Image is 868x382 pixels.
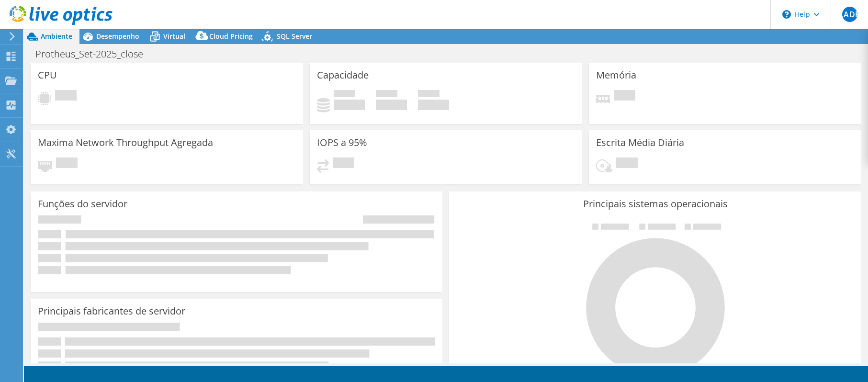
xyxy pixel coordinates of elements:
[38,306,185,316] h3: Principais fabricantes de servidor
[596,70,636,80] h3: Memória
[334,90,355,100] span: Usado
[96,32,139,41] span: Desempenho
[38,199,127,209] h3: Funções do servidor
[38,70,57,80] h3: CPU
[418,90,440,100] span: Total
[376,100,407,110] h4: 0 GiB
[163,32,185,41] span: Virtual
[456,199,854,209] h3: Principais sistemas operacionais
[209,32,253,41] span: Cloud Pricing
[376,90,397,100] span: Disponível
[38,137,213,148] h3: Maxima Network Throughput Agregada
[616,157,638,170] span: Pendente
[418,100,449,110] h4: 0 GiB
[41,32,72,41] span: Ambiente
[614,90,635,103] span: Pendente
[277,32,312,41] span: SQL Server
[334,100,365,110] h4: 0 GiB
[782,10,791,19] svg: \n
[333,157,354,170] span: Pendente
[596,137,684,148] h3: Escrita Média Diária
[31,49,158,59] h1: Protheus_Set-2025_close
[317,137,367,148] h3: IOPS a 95%
[56,157,78,170] span: Pendente
[317,70,369,80] h3: Capacidade
[55,90,77,103] span: Pendente
[842,7,857,22] span: LADP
